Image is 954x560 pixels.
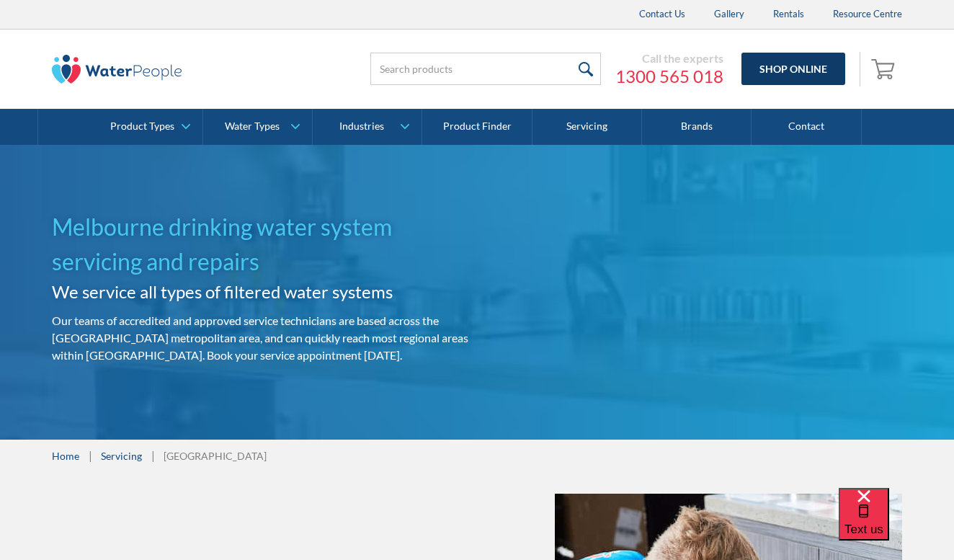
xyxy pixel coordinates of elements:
a: Water Types [203,109,312,145]
a: Shop Online [741,53,845,85]
div: Product Types [110,120,174,133]
a: Brands [642,109,752,145]
p: Our teams of accredited and approved service technicians are based across the [GEOGRAPHIC_DATA] m... [52,312,471,364]
div: | [149,447,156,464]
a: Product Types [93,109,202,145]
h1: Melbourne drinking water system servicing and repairs [52,210,471,279]
div: | [86,447,94,464]
input: Search products [370,53,601,85]
div: Call the experts [615,51,723,66]
a: Product Finder [422,109,532,145]
a: Open empty cart [868,52,902,86]
div: Industries [339,120,384,133]
iframe: podium webchat widget bubble [839,488,954,560]
div: Water Types [225,120,280,133]
div: [GEOGRAPHIC_DATA] [164,448,267,463]
img: The Water People [52,55,182,84]
h2: We service all types of filtered water systems [52,279,471,305]
img: shopping cart [871,57,899,80]
a: Industries [313,109,422,145]
a: Servicing [101,448,142,463]
a: Servicing [532,109,642,145]
a: Contact [752,109,861,145]
a: Home [52,448,79,463]
a: 1300 565 018 [615,66,723,87]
